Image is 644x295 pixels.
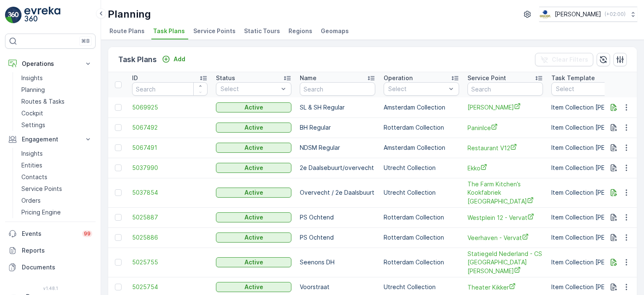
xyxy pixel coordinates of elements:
a: 5067492 [132,123,208,132]
button: Clear Filters [535,53,593,66]
p: Events [22,230,77,238]
span: 5067491 [132,144,208,152]
p: ⌘B [81,38,90,44]
button: Active [216,232,291,243]
p: Select [388,85,446,93]
td: Utrecht Collection [379,158,463,178]
td: Rotterdam Collection [379,207,463,227]
a: 5037990 [132,164,208,172]
div: Toggle Row Selected [115,104,122,111]
p: Clear Filters [552,55,588,64]
span: Static Tours [244,27,280,35]
button: Active [216,123,291,133]
td: Rotterdam Collection [379,117,463,138]
input: Search [300,82,375,96]
p: Active [244,144,263,152]
div: Toggle Row Selected [115,144,122,151]
button: Active [216,257,291,267]
img: logo_light-DOdMpM7g.png [24,7,60,23]
td: NDSM Regular [296,138,379,158]
p: Routes & Tasks [21,97,65,106]
p: Engagement [22,135,79,144]
a: Service Points [18,183,96,195]
p: Documents [22,263,92,272]
p: Orders [21,196,41,205]
a: Insights [18,72,96,84]
a: Westplein 12 - Vervat [467,213,543,222]
button: Add [158,54,189,64]
span: PaninIce [467,123,543,132]
td: Rotterdam Collection [379,248,463,277]
a: 5025754 [132,283,208,291]
span: Regions [288,27,312,35]
p: Cockpit [21,109,43,117]
p: Status [216,74,235,82]
button: Active [216,163,291,173]
a: 5037854 [132,188,208,197]
span: [PERSON_NAME] [467,103,543,112]
p: Active [244,164,263,172]
a: Routes & Tasks [18,96,96,107]
a: Documents [5,259,96,276]
p: 99 [84,230,91,237]
div: Toggle Row Selected [115,284,122,290]
a: Entities [18,159,96,171]
button: Active [216,282,291,292]
td: Utrecht Collection [379,178,463,207]
button: Active [216,102,291,112]
p: Service Point [467,74,506,82]
p: Select [556,85,629,93]
a: Cockpit [18,107,96,119]
td: Rotterdam Collection [379,227,463,248]
p: Settings [21,121,45,129]
span: Theater Kikker [467,283,543,292]
span: Service Points [193,27,236,35]
td: Seenons DH [296,248,379,277]
p: Active [244,123,263,132]
p: Task Template [551,74,595,82]
a: Orders [18,195,96,206]
a: The Farm Kitchen’s Kookfabriek Utrecht [467,180,543,206]
button: Operations [5,55,96,72]
p: Contacts [21,173,47,181]
p: Entities [21,161,42,170]
p: Reports [22,246,92,255]
button: [PERSON_NAME](+02:00) [539,7,637,22]
span: Veerhaven - Vervat [467,233,543,242]
span: v 1.48.1 [5,286,96,291]
p: Pricing Engine [21,208,61,217]
a: Statiegeld Nederland - CS Den Haag [467,250,543,275]
div: Toggle Row Selected [115,234,122,241]
span: Task Plans [153,27,185,35]
a: 5069925 [132,103,208,112]
a: Insights [18,148,96,159]
a: Planning [18,84,96,96]
a: Contacts [18,171,96,183]
p: Active [244,283,263,291]
span: 5025886 [132,233,208,242]
td: PS Ochtend [296,207,379,227]
p: Planning [108,8,151,21]
span: Statiegeld Nederland - CS [GEOGRAPHIC_DATA][PERSON_NAME] [467,250,543,275]
a: Restaurant V12 [467,144,543,152]
p: Name [300,74,317,82]
p: Add [174,55,185,63]
p: Active [244,258,263,266]
div: Toggle Row Selected [115,189,122,196]
p: Planning [21,86,45,94]
a: 5025887 [132,213,208,222]
input: Search [467,82,543,96]
img: basis-logo_rgb2x.png [539,10,551,19]
a: 5025755 [132,258,208,266]
p: ID [132,74,138,82]
input: Search [132,82,208,96]
button: Active [216,212,291,222]
div: Toggle Row Selected [115,164,122,171]
div: Toggle Row Selected [115,214,122,221]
